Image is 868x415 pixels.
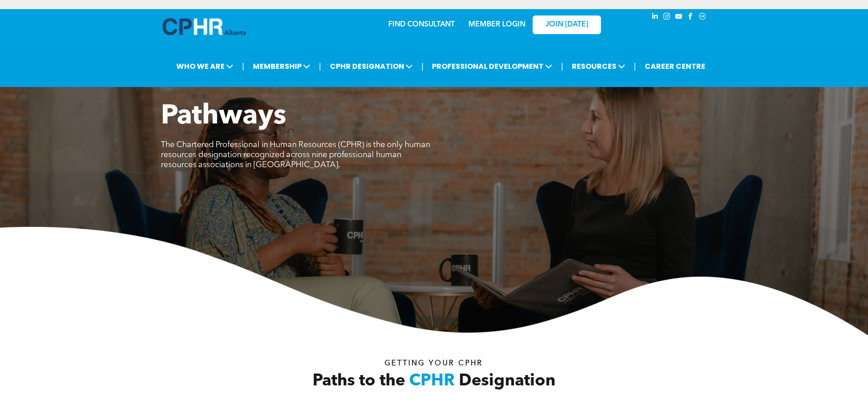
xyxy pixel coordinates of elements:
[662,11,672,24] a: instagram
[388,21,455,28] a: FIND CONSULTANT
[686,11,696,24] a: facebook
[642,58,708,75] a: CAREER CENTRE
[650,11,660,24] a: linkedin
[569,58,628,75] span: RESOURCES
[327,58,416,75] span: CPHR DESIGNATION
[174,58,236,75] span: WHO WE ARE
[533,15,601,34] a: JOIN [DATE]
[385,360,483,367] span: Getting your Cphr
[674,11,684,24] a: youtube
[429,58,555,75] span: PROFESSIONAL DEVELOPMENT
[161,103,286,130] span: Pathways
[698,11,708,24] a: Social network
[242,57,244,76] li: |
[313,373,405,389] span: Paths to the
[319,57,321,76] li: |
[409,373,455,389] span: CPHR
[561,57,563,76] li: |
[161,141,430,169] span: The Chartered Professional in Human Resources (CPHR) is the only human resources designation reco...
[459,373,555,389] span: Designation
[634,57,636,76] li: |
[468,21,525,28] a: MEMBER LOGIN
[545,20,588,29] span: JOIN [DATE]
[421,57,424,76] li: |
[163,18,246,35] img: A blue and white logo for cp alberta
[250,58,313,75] span: MEMBERSHIP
